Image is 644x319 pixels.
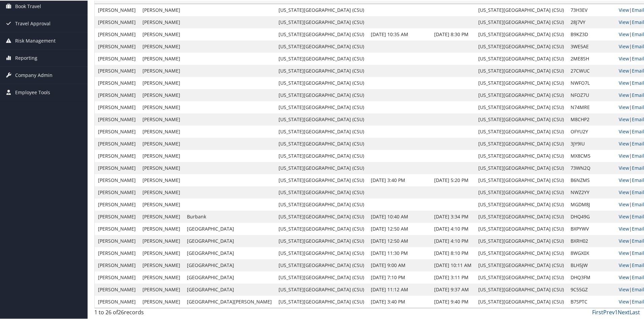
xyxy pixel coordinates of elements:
td: B9KZ3D [567,28,615,40]
td: [DATE] 8:10 PM [431,246,475,259]
a: View [619,298,629,304]
td: [PERSON_NAME] [95,76,139,88]
a: View [619,213,629,219]
a: View [619,261,629,268]
td: MX8CM5 [567,149,615,161]
td: [GEOGRAPHIC_DATA][PERSON_NAME] [184,295,275,307]
td: [PERSON_NAME] [95,52,139,64]
td: MGDM8J [567,198,615,210]
td: [US_STATE][GEOGRAPHIC_DATA] (CSU) [475,174,567,186]
td: [DATE] 11:30 PM [367,246,431,259]
td: [GEOGRAPHIC_DATA] [184,259,275,271]
td: [US_STATE][GEOGRAPHIC_DATA] (CSU) [475,149,567,161]
td: [PERSON_NAME] [139,149,184,161]
td: [PERSON_NAME] [95,28,139,40]
a: View [619,201,629,207]
a: View [619,103,629,110]
td: NWZ2YY [567,186,615,198]
td: [PERSON_NAME] [95,174,139,186]
td: [US_STATE][GEOGRAPHIC_DATA] (CSU) [475,198,567,210]
td: DHQ49G [567,210,615,222]
td: [PERSON_NAME] [95,3,139,16]
td: [US_STATE][GEOGRAPHIC_DATA] (CSU) [275,137,367,149]
td: [US_STATE][GEOGRAPHIC_DATA] (CSU) [275,125,367,137]
a: View [619,273,629,280]
td: [US_STATE][GEOGRAPHIC_DATA] (CSU) [475,76,567,88]
td: BXPYWV [567,222,615,234]
td: [US_STATE][GEOGRAPHIC_DATA] (CSU) [275,198,367,210]
td: [DATE] 9:37 AM [431,283,475,295]
span: 26 [118,308,124,315]
td: [PERSON_NAME] [139,198,184,210]
td: Burbank [184,210,275,222]
a: View [619,152,629,158]
td: [PERSON_NAME] [95,271,139,283]
td: [US_STATE][GEOGRAPHIC_DATA] (CSU) [475,64,567,76]
a: View [619,18,629,25]
span: Risk Management [15,32,56,49]
a: View [619,128,629,134]
td: DHQ3FM [567,271,615,283]
td: B7SPTC [567,295,615,307]
td: [US_STATE][GEOGRAPHIC_DATA] (CSU) [275,234,367,246]
td: [PERSON_NAME] [139,28,184,40]
td: [US_STATE][GEOGRAPHIC_DATA] (CSU) [475,125,567,137]
td: [US_STATE][GEOGRAPHIC_DATA] (CSU) [275,16,367,28]
td: NWFO7L [567,76,615,88]
span: Reporting [15,49,37,66]
td: [DATE] 5:20 PM [431,174,475,186]
td: 73H3EV [567,3,615,16]
td: [PERSON_NAME] [139,52,184,64]
td: [US_STATE][GEOGRAPHIC_DATA] (CSU) [475,52,567,64]
td: [US_STATE][GEOGRAPHIC_DATA] (CSU) [275,28,367,40]
div: 1 to 26 of records [94,308,223,319]
td: [PERSON_NAME] [139,295,184,307]
td: [PERSON_NAME] [95,259,139,271]
td: B6NZMS [567,174,615,186]
a: 1 [615,308,618,315]
a: View [619,164,629,170]
td: [US_STATE][GEOGRAPHIC_DATA] (CSU) [275,259,367,271]
td: [US_STATE][GEOGRAPHIC_DATA] (CSU) [475,161,567,174]
td: [PERSON_NAME] [139,234,184,246]
td: [US_STATE][GEOGRAPHIC_DATA] (CSU) [275,3,367,16]
a: View [619,91,629,98]
td: 27CWUC [567,64,615,76]
td: BXRH02 [567,234,615,246]
td: [US_STATE][GEOGRAPHIC_DATA] (CSU) [275,149,367,161]
td: [US_STATE][GEOGRAPHIC_DATA] (CSU) [275,271,367,283]
td: [US_STATE][GEOGRAPHIC_DATA] (CSU) [275,174,367,186]
td: [DATE] 4:10 PM [431,234,475,246]
td: [PERSON_NAME] [95,149,139,161]
a: First [592,308,603,315]
td: [DATE] 12:50 AM [367,222,431,234]
td: [PERSON_NAME] [95,222,139,234]
td: [US_STATE][GEOGRAPHIC_DATA] (CSU) [275,88,367,101]
td: [US_STATE][GEOGRAPHIC_DATA] (CSU) [475,28,567,40]
a: View [619,115,629,122]
td: [US_STATE][GEOGRAPHIC_DATA] (CSU) [475,246,567,259]
td: [PERSON_NAME] [139,125,184,137]
a: View [619,249,629,256]
td: 73WN2Q [567,161,615,174]
td: [PERSON_NAME] [139,16,184,28]
td: [PERSON_NAME] [139,64,184,76]
span: Travel Approval [15,15,51,31]
td: [DATE] 3:40 PM [367,295,431,307]
td: [PERSON_NAME] [139,210,184,222]
td: [US_STATE][GEOGRAPHIC_DATA] (CSU) [275,222,367,234]
a: View [619,286,629,292]
td: [DATE] 10:11 AM [431,259,475,271]
td: [PERSON_NAME] [95,137,139,149]
td: [PERSON_NAME] [95,161,139,174]
td: [DATE] 12:50 AM [367,234,431,246]
td: [US_STATE][GEOGRAPHIC_DATA] (CSU) [275,76,367,88]
td: [PERSON_NAME] [95,40,139,52]
td: [PERSON_NAME] [95,186,139,198]
td: [US_STATE][GEOGRAPHIC_DATA] (CSU) [275,283,367,295]
td: [DATE] 9:00 AM [367,259,431,271]
td: [PERSON_NAME] [95,198,139,210]
td: [US_STATE][GEOGRAPHIC_DATA] (CSU) [275,246,367,259]
td: [PERSON_NAME] [95,113,139,125]
td: [PERSON_NAME] [95,125,139,137]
